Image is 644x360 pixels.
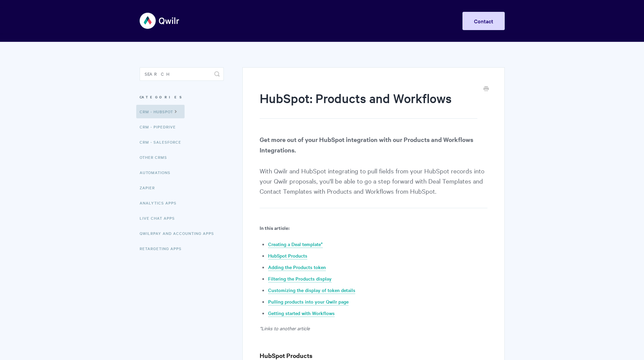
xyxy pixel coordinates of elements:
a: Filtering the Products display [268,275,332,283]
em: *Links to another article [260,325,310,332]
a: Analytics Apps [140,196,182,210]
h1: HubSpot: Products and Workflows [260,90,477,119]
a: HubSpot Products [268,252,307,260]
p: With Qwilr and HubSpot integrating to pull fields from your HubSpot records into your Qwilr propo... [260,134,487,208]
a: Adding the Products token [268,264,326,271]
h3: Categories [140,91,224,103]
a: CRM - Pipedrive [140,120,181,134]
a: Zapier [140,181,160,194]
strong: Get more out of your HubSpot integration with our Products and Workflows Integrations. [260,135,473,154]
b: In this article: [260,224,289,231]
a: Contact [462,12,505,30]
a: Retargeting Apps [140,242,187,255]
a: Creating a Deal template* [268,241,323,248]
a: Other CRMs [140,150,172,164]
a: Live Chat Apps [140,211,180,225]
a: Customizing the display of token details [268,287,355,294]
a: Getting started with Workflows [268,310,335,317]
a: Pulling products into your Qwilr page [268,298,349,306]
a: QwilrPay and Accounting Apps [140,226,219,240]
a: Automations [140,166,175,179]
input: Search [140,67,224,81]
a: CRM - Salesforce [140,135,186,149]
a: Print this Article [483,86,489,93]
img: Qwilr Help Center [140,8,180,33]
a: CRM - HubSpot [136,105,185,118]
